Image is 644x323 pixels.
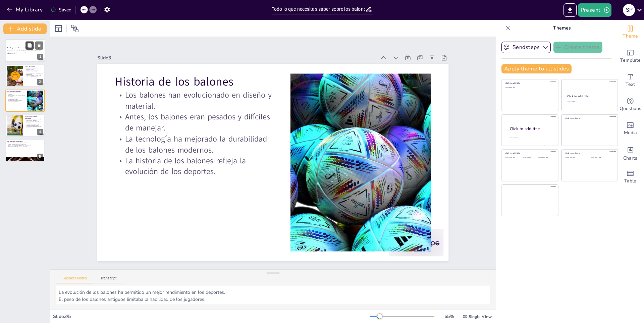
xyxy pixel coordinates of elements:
[53,313,370,320] div: Slide 3 / 5
[617,93,644,117] div: Get real-time input from your audience
[25,115,43,119] p: Cómo elegir el balón adecuado
[37,54,43,60] div: 1
[617,165,644,189] div: Add a table
[25,75,43,77] p: Cada deporte tiene sus propias reglas sobre el uso [PERSON_NAME].
[514,20,610,36] p: Themes
[56,286,490,304] textarea: La evolución de los balones ha permitido un mejor rendimiento en los deportes. El peso de los bal...
[272,4,365,14] input: Insert title
[469,314,492,319] span: Single View
[71,24,79,33] span: Position
[5,90,45,112] div: 3
[565,117,613,120] div: Click to add title
[7,50,43,52] p: En esta presentación, exploraremos los diferentes tipos de balones, su historia, cómo elegir el a...
[563,3,577,17] button: Export to PowerPoint
[3,23,47,34] button: Add slide
[37,129,43,135] div: 4
[620,105,641,112] span: Questions
[623,155,637,162] span: Charts
[37,154,43,160] div: 5
[51,7,71,13] div: Saved
[25,70,43,72] p: Cada balón tiene características específicas que lo hacen único.
[5,39,45,62] div: 1
[565,152,613,155] div: Click to add title
[25,72,43,75] p: Los balones de fútbol y baloncesto son los más populares.
[25,41,34,49] button: Duplicate Slide
[25,66,43,68] p: Tipos de balones
[25,119,43,121] p: Considera el tamaño [PERSON_NAME] según la edad y habilidad.
[114,133,273,172] p: La tecnología ha mejorado la durabilidad de los balones modernos.
[7,142,43,144] p: Practica regularmente para mejorar tus habilidades.
[623,3,635,17] button: S P
[510,126,553,131] div: Click to add title
[108,74,267,107] p: Historia de los balones
[617,20,644,44] div: Change the overall theme
[617,68,644,93] div: Add text boxes
[505,87,553,89] div: Click to add text
[553,42,602,53] button: Create theme
[441,313,457,320] div: 55 %
[25,126,43,128] p: Las condiciones de juego también son importantes.
[111,112,271,150] p: Antes, los balones eran pesados y difíciles de manejar.
[53,23,64,34] div: Layout
[5,140,45,162] div: 5
[617,141,644,165] div: Add charts and graphs
[623,33,638,40] span: Theme
[522,157,537,159] div: Click to add text
[25,67,43,70] p: Existen varios tipos de balones para diferentes deportes.
[109,90,269,128] p: Los balones han evolucionado en diseño y material.
[7,146,43,147] p: Recuerda que la diversión es lo más importante.
[7,145,43,146] p: Trabaja en tus habilidades básicas, como el pase y el tiro.
[56,276,94,283] button: Speaker Notes
[5,64,45,87] div: 2
[37,79,43,85] div: 2
[501,64,572,73] button: Apply theme to all slides
[623,4,635,16] div: S P
[7,144,43,145] p: Conoce las reglas del juego para jugar mejor.
[591,157,612,159] div: Click to add text
[7,53,43,54] p: Generated with [URL]
[620,57,641,64] span: Template
[88,44,366,80] div: Slide 3
[94,276,123,283] button: Transcript
[5,114,45,137] div: 4
[567,94,612,98] div: Click to add title
[510,137,552,139] div: Click to add body
[7,97,25,100] p: La tecnología ha mejorado la durabilidad de los balones modernos.
[624,177,636,185] span: Table
[567,101,611,103] div: Click to add text
[37,104,43,110] div: 3
[25,124,43,126] p: El tipo de deporte determina las características [PERSON_NAME].
[505,82,553,85] div: Click to add title
[617,117,644,141] div: Add images, graphics, shapes or video
[578,3,611,17] button: Present
[7,100,25,102] p: La historia de los balones refleja la evolución de los deportes.
[7,95,25,97] p: Antes, los balones eran pesados y difíciles de manejar.
[7,47,40,49] strong: Todo lo que necesitas saber sobre los balones: ¡a jugar!
[7,92,25,95] p: Los balones han evolucionado en diseño y material.
[116,155,275,194] p: La historia de los balones refleja la evolución de los deportes.
[565,157,586,159] div: Click to add text
[617,44,644,68] div: Add ready made slides
[501,42,551,53] button: Sendsteps
[505,157,521,159] div: Click to add text
[626,81,635,88] span: Text
[624,129,637,137] span: Media
[505,152,553,155] div: Click to add title
[7,141,43,143] p: Consejos para jugar mejor
[25,121,43,123] p: El material [PERSON_NAME] influye en su rendimiento.
[5,4,46,15] button: My Library
[7,91,25,93] p: Historia de los balones
[538,157,553,159] div: Click to add text
[35,41,43,49] button: Delete Slide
